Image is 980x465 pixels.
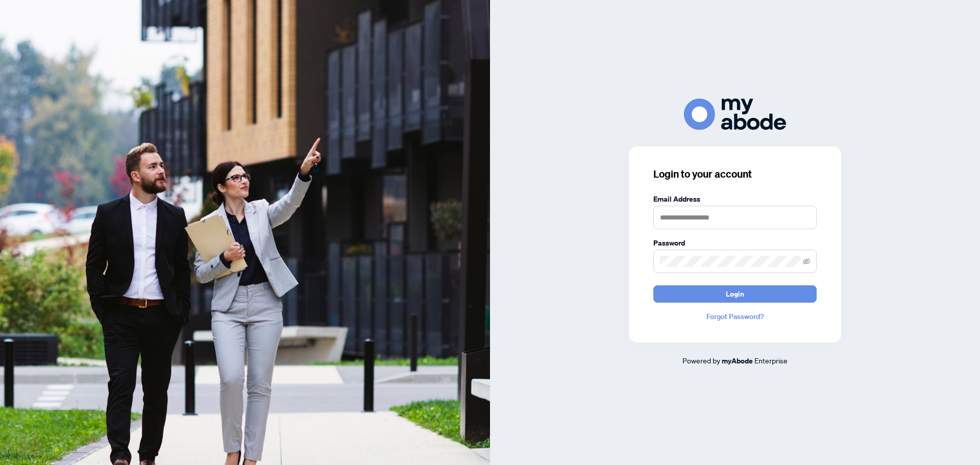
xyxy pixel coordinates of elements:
[653,167,817,181] h3: Login to your account
[682,356,720,365] span: Powered by
[726,286,744,302] span: Login
[653,285,817,303] button: Login
[722,355,753,366] a: myAbode
[653,237,817,249] label: Password
[653,311,817,322] a: Forgot Password?
[803,258,810,265] span: eye-invisible
[684,99,786,130] img: ma-logo
[754,356,788,365] span: Enterprise
[653,193,817,205] label: Email Address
